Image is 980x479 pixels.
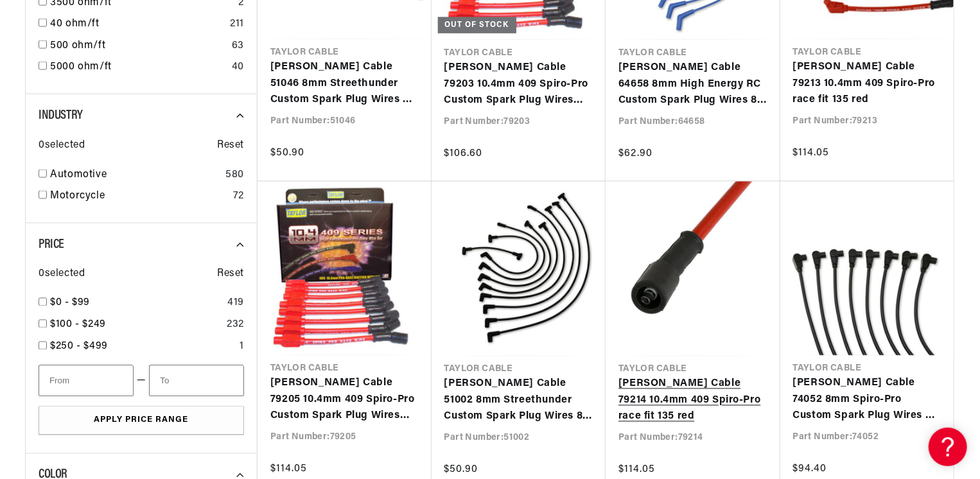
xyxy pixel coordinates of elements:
[39,137,85,154] span: 0 selected
[50,188,228,205] a: Motorcycle
[270,376,419,425] a: [PERSON_NAME] Cable 79205 10.4mm 409 Spiro-Pro Custom Spark Plug Wires red
[39,406,244,435] button: Apply Price Range
[444,60,593,109] a: [PERSON_NAME] Cable 79203 10.4mm 409 Spiro-Pro Custom Spark Plug Wires red
[217,266,244,283] span: Reset
[50,320,106,330] span: $100 - $249
[50,167,220,184] a: Automotive
[50,342,108,352] span: $250 - $499
[227,317,244,334] div: 232
[232,38,244,55] div: 63
[39,109,83,122] span: Industry
[50,298,90,308] span: $0 - $99
[618,376,767,426] a: [PERSON_NAME] Cable 79214 10.4mm 409 Spiro-Pro race fit 135 red
[793,376,941,425] a: [PERSON_NAME] Cable 74052 8mm Spiro-Pro Custom Spark Plug Wires 8 cyl black
[793,59,941,109] a: [PERSON_NAME] Cable 79213 10.4mm 409 Spiro-Pro race fit 135 red
[270,59,419,109] a: [PERSON_NAME] Cable 51046 8mm Streethunder Custom Spark Plug Wires 8 cyl 11in 135 black
[39,365,134,397] input: From
[232,59,244,76] div: 40
[50,38,227,55] a: 500 ohm/ft
[149,365,244,397] input: To
[39,266,85,283] span: 0 selected
[39,238,64,251] span: Price
[230,16,244,33] div: 211
[618,60,767,109] a: [PERSON_NAME] Cable 64658 8mm High Energy RC Custom Spark Plug Wires 8 cyl blue
[217,137,244,154] span: Reset
[225,167,244,184] div: 580
[444,376,593,426] a: [PERSON_NAME] Cable 51002 8mm Streethunder Custom Spark Plug Wires 8 cyl black
[137,373,146,390] span: —
[240,339,244,356] div: 1
[50,16,225,33] a: 40 ohm/ft
[227,295,244,312] div: 419
[50,59,227,76] a: 5000 ohm/ft
[233,188,244,205] div: 72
